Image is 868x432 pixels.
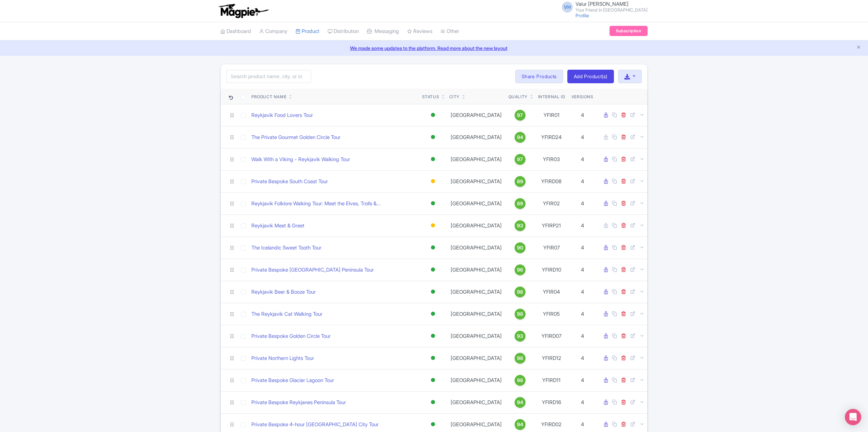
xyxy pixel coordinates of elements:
[581,333,584,339] span: 4
[508,110,532,121] a: 97
[440,22,459,41] a: Other
[251,156,350,163] a: Walk With a Viking - Reykjavik Walking Tour
[534,214,569,237] td: YFIRP21
[430,419,436,429] div: Active
[296,22,319,41] a: Product
[407,22,432,41] a: Reviews
[430,154,436,164] div: Active
[251,399,346,407] a: Private Bespoke Reykjanes Peninsula Tour
[534,369,569,391] td: YFIRD11
[856,44,861,52] button: Close announcement
[534,259,569,281] td: YFIRD10
[447,237,506,259] td: [GEOGRAPHIC_DATA]
[447,325,506,347] td: [GEOGRAPHIC_DATA]
[534,325,569,347] td: YFIRD07
[508,309,532,319] a: 98
[430,287,436,297] div: Active
[581,289,584,295] span: 4
[581,134,584,140] span: 4
[581,200,584,207] span: 4
[430,353,436,363] div: Active
[562,2,573,13] span: VH
[447,259,506,281] td: [GEOGRAPHIC_DATA]
[581,178,584,185] span: 4
[508,419,532,430] a: 94
[517,421,523,428] span: 94
[508,375,532,386] a: 98
[569,89,596,104] th: Versions
[430,221,436,230] div: Building
[217,3,270,18] img: logo-ab69f6fb50320c5b225c76a69d11143b.png
[517,156,523,163] span: 97
[251,332,331,340] a: Private Bespoke Golden Circle Tour
[251,178,328,186] a: Private Bespoke South Coast Tour
[430,331,436,341] div: Active
[517,266,523,274] span: 96
[517,111,523,119] span: 97
[534,148,569,170] td: YFIR03
[517,178,523,185] span: 89
[534,104,569,126] td: YFIR01
[558,1,648,12] a: VH Valur [PERSON_NAME] Your Friend In [GEOGRAPHIC_DATA]
[517,244,523,252] span: 90
[517,134,523,141] span: 94
[430,110,436,120] div: Active
[534,192,569,214] td: YFIR02
[447,214,506,237] td: [GEOGRAPHIC_DATA]
[534,170,569,192] td: YFIRD08
[508,242,532,253] a: 90
[581,244,584,251] span: 4
[845,409,861,425] div: Open Intercom Messenger
[575,8,648,12] small: Your Friend In [GEOGRAPHIC_DATA]
[226,70,311,83] input: Search product name, city, or interal id
[447,126,506,148] td: [GEOGRAPHIC_DATA]
[422,94,439,100] div: Status
[4,45,864,52] a: We made some updates to the platform. Read more about the new layout
[508,132,532,143] a: 94
[508,198,532,209] a: 89
[447,170,506,192] td: [GEOGRAPHIC_DATA]
[328,22,359,41] a: Distribution
[567,70,614,83] a: Add Product(s)
[447,347,506,369] td: [GEOGRAPHIC_DATA]
[220,22,251,41] a: Dashboard
[581,399,584,405] span: 4
[534,281,569,303] td: YFIR04
[447,192,506,214] td: [GEOGRAPHIC_DATA]
[581,355,584,361] span: 4
[508,154,532,165] a: 97
[534,89,569,104] th: Internal ID
[517,332,523,340] span: 93
[581,156,584,162] span: 4
[575,1,629,7] span: Valur [PERSON_NAME]
[251,288,316,296] a: Reykjavik Beer & Booze Tour
[508,353,532,364] a: 98
[251,355,314,362] a: Private Northern Lights Tour
[430,198,436,208] div: Active
[581,311,584,317] span: 4
[534,126,569,148] td: YFIRD24
[251,266,374,274] a: Private Bespoke [GEOGRAPHIC_DATA] Peninsula Tour
[581,377,584,383] span: 4
[581,222,584,229] span: 4
[430,265,436,275] div: Active
[581,266,584,273] span: 4
[251,94,286,100] div: Product Name
[508,220,532,231] a: 93
[449,94,460,100] div: City
[508,176,532,187] a: 89
[430,243,436,253] div: Active
[251,421,379,429] a: Private Bespoke 4-hour [GEOGRAPHIC_DATA] City Tour
[508,397,532,408] a: 94
[251,244,321,252] a: The Icelandic Sweet Tooth Tour
[581,421,584,428] span: 4
[517,288,523,296] span: 98
[447,369,506,391] td: [GEOGRAPHIC_DATA]
[517,200,523,207] span: 89
[251,377,334,384] a: Private Bespoke Glacier Lagoon Tour
[515,70,563,83] a: Share Products
[447,148,506,170] td: [GEOGRAPHIC_DATA]
[447,391,506,413] td: [GEOGRAPHIC_DATA]
[251,222,304,230] a: Reykjavik Meet & Greet
[517,310,523,318] span: 98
